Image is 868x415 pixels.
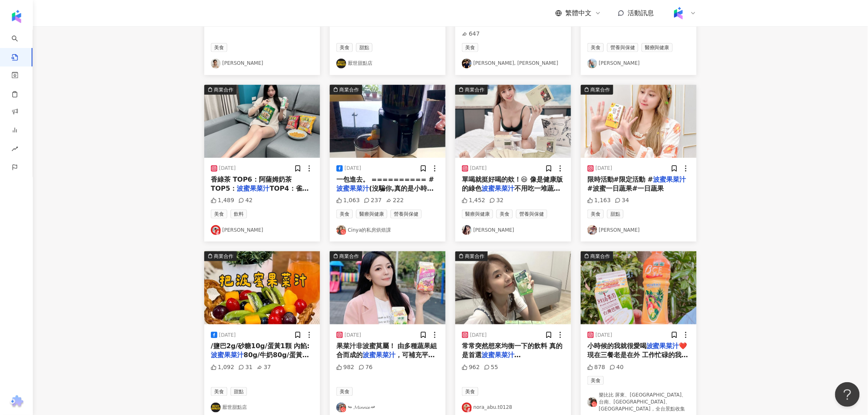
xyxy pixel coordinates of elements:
[590,86,610,94] div: 商業合作
[581,251,697,324] button: 商業合作
[219,165,236,172] div: [DATE]
[211,387,227,396] span: 美食
[336,185,434,201] span: (沒騙你,真的是小時候的味道
[462,59,472,68] img: KOL Avatar
[336,387,353,396] span: 美食
[11,141,18,159] span: rise
[336,43,353,52] span: 美食
[211,225,221,235] img: KOL Avatar
[211,210,227,219] span: 美食
[336,403,346,413] img: KOL Avatar
[587,376,604,385] span: 美食
[462,196,485,205] div: 1,452
[211,196,234,205] div: 1,489
[336,403,439,413] a: KOL Avatar↬ 𝓜𝓲𝓷𝓷𝓲𝓮 ↫
[10,10,23,23] img: logo icon
[462,387,478,396] span: 美食
[470,332,487,339] div: [DATE]
[204,251,320,324] button: 商業合作
[835,382,860,407] iframe: Help Scout Beacon - Open
[462,403,564,413] a: KOL Avatarnora_abu.t0128
[671,5,686,21] img: Kolr%20app%20icon%20%281%29.png
[336,59,439,68] a: KOL Avatar厭世甜點店
[462,210,493,219] span: 醫療與健康
[462,43,478,52] span: 美食
[211,225,313,235] a: KOL Avatar[PERSON_NAME]
[581,85,697,158] img: post-image
[211,59,313,68] a: KOL Avatar[PERSON_NAME]
[345,165,361,172] div: [DATE]
[462,342,563,359] span: 常常突然想來均衡一下的飲料 真的是首選
[653,176,686,183] mark: 波蜜果菜汁
[330,85,445,158] button: 商業合作
[462,59,564,68] a: KOL Avatar[PERSON_NAME], [PERSON_NAME]
[211,403,221,413] img: KOL Avatar
[587,392,690,412] a: KOL Avatar樂比比 屏東、[GEOGRAPHIC_DATA]、台南、[GEOGRAPHIC_DATA]、[GEOGRAPHIC_DATA]，全台景點收集
[257,363,271,372] div: 37
[484,363,498,372] div: 55
[462,363,480,372] div: 962
[211,351,309,368] span: 80g/牛奶80g/蛋黃1顆/
[587,210,604,219] span: 美食
[607,43,638,52] span: 營養與保健
[336,59,346,68] img: KOL Avatar
[596,332,612,339] div: [DATE]
[587,59,597,68] img: KOL Avatar
[462,225,472,235] img: KOL Avatar
[455,251,571,324] img: post-image
[211,176,292,192] span: 香綠茶 TOP6：阿薩姆奶茶 TOP5：
[336,185,369,192] mark: 波蜜果菜汁
[214,252,233,260] div: 商業合作
[590,252,610,260] div: 商業合作
[465,86,484,94] div: 商業合作
[516,210,547,219] span: 營養與保健
[345,332,361,339] div: [DATE]
[628,9,654,17] span: 活動訊息
[231,387,247,396] span: 甜點
[364,196,382,205] div: 237
[607,210,624,219] span: 甜點
[356,210,387,219] span: 醫療與健康
[336,363,354,372] div: 982
[482,351,521,359] mark: 波蜜果菜汁
[587,176,653,183] span: 限時活動#限定活動 #
[596,165,612,172] div: [DATE]
[587,225,597,235] img: KOL Avatar
[204,85,320,158] img: post-image
[587,397,597,407] img: KOL Avatar
[587,196,611,205] div: 1,163
[336,342,437,359] span: 果菜汁非波蜜莫屬！ 由多種蔬果組合而成的
[211,403,313,413] a: KOL Avatar厭世甜點店
[581,85,697,158] button: 商業合作
[238,196,253,205] div: 42
[363,351,395,359] mark: 波蜜果菜汁
[610,363,624,372] div: 40
[9,395,25,408] img: chrome extension
[465,252,484,260] div: 商業合作
[211,43,227,52] span: 美食
[587,225,690,235] a: KOL Avatar[PERSON_NAME]
[237,185,270,192] mark: 波蜜果菜汁
[339,252,359,260] div: 商業合作
[211,342,310,350] span: /鹽巴2g/砂糖10g/蛋黃1顆 內餡:
[204,85,320,158] button: 商業合作
[455,251,571,324] button: 商業合作
[356,43,372,52] span: 甜點
[211,363,234,372] div: 1,092
[330,85,445,158] img: post-image
[462,30,480,38] div: 647
[587,43,604,52] span: 美食
[336,176,434,183] span: 一包進去。 ========== #
[587,342,646,350] span: 小時候的我就很愛喝
[496,210,513,219] span: 美食
[336,225,439,235] a: KOL AvatarCinya的私房烘焙課
[339,86,359,94] div: 商業合作
[219,332,236,339] div: [DATE]
[336,210,353,219] span: 美食
[455,85,571,158] button: 商業合作
[581,251,697,324] img: post-image
[214,86,233,94] div: 商業合作
[462,403,472,413] img: KOL Avatar
[238,363,253,372] div: 31
[204,251,320,324] img: post-image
